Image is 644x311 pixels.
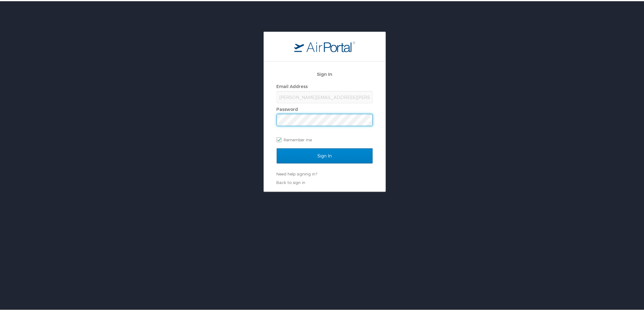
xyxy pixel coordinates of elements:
a: Back to sign in [277,179,306,184]
a: Need help signing in? [277,170,317,175]
label: Email Address [277,83,308,88]
img: logo [294,40,355,51]
input: Sign In [277,147,373,162]
label: Remember me [277,134,373,143]
label: Password [277,105,298,111]
h2: Sign In [277,69,373,76]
